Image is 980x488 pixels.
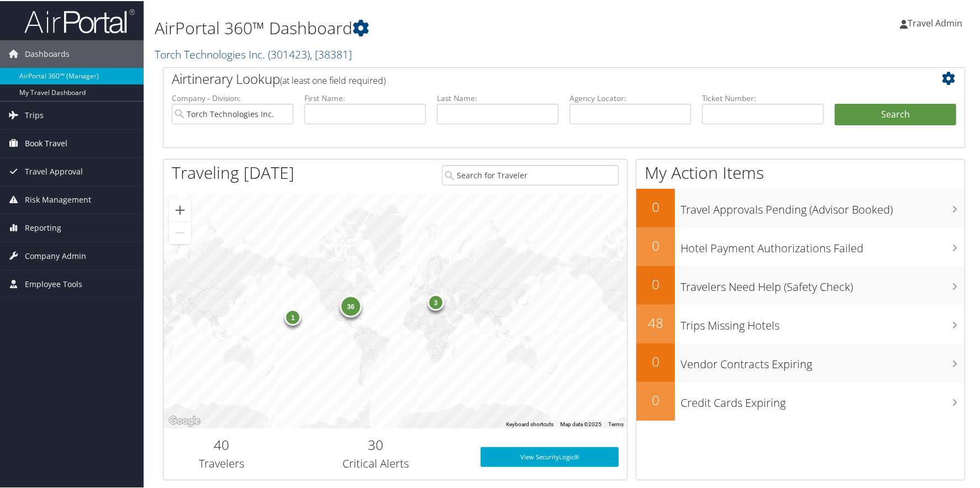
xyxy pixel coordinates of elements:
h3: Hotel Payment Authorizations Failed [681,234,965,255]
div: 1 [285,308,302,325]
label: Ticket Number: [702,92,824,103]
h2: 0 [636,351,675,370]
span: Company Admin [25,241,86,269]
img: airportal-logo.png [24,7,135,33]
h3: Trips Missing Hotels [681,311,965,332]
a: View SecurityLogic® [481,446,619,466]
h2: 0 [636,235,675,254]
h1: Traveling [DATE] [172,160,294,183]
span: Dashboards [25,39,70,67]
h3: Credit Cards Expiring [681,389,965,410]
button: Zoom in [169,198,191,220]
a: Terms (opens in new tab) [608,420,624,426]
label: Agency Locator: [570,92,691,103]
h2: 30 [288,434,464,453]
button: Search [835,103,956,125]
a: Torch Technologies Inc. [155,46,352,61]
span: Travel Approval [25,157,83,184]
h2: 0 [636,390,675,409]
span: Risk Management [25,185,91,213]
span: Travel Admin [908,16,962,28]
h2: 40 [172,434,271,453]
span: Reporting [25,213,61,241]
a: Travel Admin [900,6,973,39]
span: ( 301423 ) [268,46,310,61]
label: Company - Division: [172,92,293,103]
button: Zoom out [169,221,191,243]
div: 3 [428,293,444,309]
span: Book Travel [25,129,67,156]
div: 36 [340,294,362,316]
a: 48Trips Missing Hotels [636,304,965,342]
a: Open this area in Google Maps (opens a new window) [166,413,203,427]
img: Google [166,413,203,427]
h2: Airtinerary Lookup [172,68,889,87]
a: 0Hotel Payment Authorizations Failed [636,226,965,265]
span: Trips [25,100,44,128]
span: Map data ©2025 [560,420,602,426]
h3: Travel Approvals Pending (Advisor Booked) [681,195,965,216]
h3: Travelers [172,455,271,470]
a: 0Vendor Contracts Expiring [636,342,965,381]
span: Employee Tools [25,269,82,297]
span: (at least one field required) [280,73,386,86]
a: 0Travel Approvals Pending (Advisor Booked) [636,188,965,226]
h3: Vendor Contracts Expiring [681,350,965,371]
h2: 0 [636,197,675,215]
label: Last Name: [437,92,559,103]
h2: 0 [636,274,675,293]
h1: AirPortal 360™ Dashboard [155,15,700,39]
a: 0Travelers Need Help (Safety Check) [636,265,965,304]
h3: Critical Alerts [288,455,464,470]
input: Search for Traveler [442,164,618,184]
h2: 48 [636,312,675,331]
button: Keyboard shortcuts [506,420,554,427]
a: 0Credit Cards Expiring [636,381,965,420]
label: First Name: [304,92,426,103]
h3: Travelers Need Help (Safety Check) [681,273,965,294]
span: , [ 38381 ] [310,46,352,61]
h1: My Action Items [636,160,965,183]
